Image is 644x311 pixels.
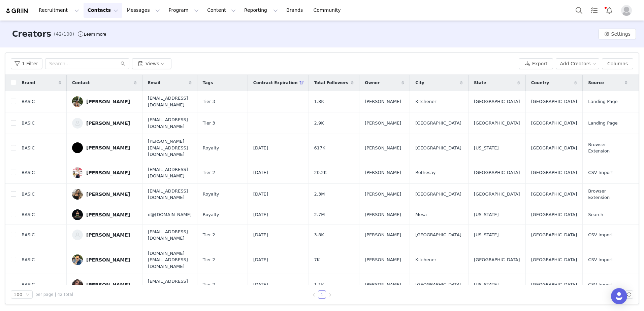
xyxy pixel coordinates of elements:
[240,3,282,18] button: Reporting
[22,232,35,238] span: BASIC
[310,3,348,18] a: Community
[365,120,401,127] span: [PERSON_NAME]
[531,169,577,176] span: [GEOGRAPHIC_DATA]
[148,229,192,242] span: [EMAIL_ADDRESS][DOMAIN_NAME]
[415,281,461,288] span: [GEOGRAPHIC_DATA]
[86,192,130,197] div: [PERSON_NAME]
[253,211,268,218] span: [DATE]
[318,291,326,298] a: 1
[12,28,51,40] h3: Creators
[11,58,42,69] button: 1 Filter
[72,118,83,129] img: 89d8f878-f9db-4b1c-b1dc-f32602b71488--s.jpg
[86,170,130,175] div: [PERSON_NAME]
[365,232,401,238] span: [PERSON_NAME]
[72,254,83,265] img: 488fcef5-48f3-4dce-8e1d-92045ca4b048.jpg
[365,211,401,218] span: [PERSON_NAME]
[314,191,325,198] span: 2.3M
[72,142,83,153] img: 990cae4d-4e6f-46f0-b1f0-9b08fc4d4011--s.jpg
[253,191,268,198] span: [DATE]
[35,291,73,298] span: per page | 42 total
[203,211,219,218] span: Royalty
[415,232,461,238] span: [GEOGRAPHIC_DATA]
[587,3,602,18] a: Tasks
[72,167,83,178] img: ff9653ef-7f6a-4dd4-81ba-f56c5e367e0d.jpg
[314,169,327,176] span: 20.2K
[86,145,130,150] div: [PERSON_NAME]
[203,98,215,105] span: Tier 3
[72,80,90,86] span: Contact
[588,211,603,218] span: Search
[22,120,35,127] span: BASIC
[72,279,83,290] img: 8c7e4d79-5c02-4f1e-bea1-39647301e13c.jpg
[72,189,83,200] img: 4850e43a-81c9-4e5c-a5c2-8d10fd95a690.jpg
[314,211,325,218] span: 2.7M
[5,8,29,14] img: grin logo
[314,98,324,105] span: 1.8K
[415,98,436,105] span: Kitchener
[365,256,401,263] span: [PERSON_NAME]
[531,232,577,238] span: [GEOGRAPHIC_DATA]
[22,256,35,263] span: BASIC
[72,230,83,240] img: 44eab876-56ac-48eb-9588-5bdeee7ee93c--s.jpg
[22,211,35,218] span: BASIC
[253,169,268,176] span: [DATE]
[45,58,129,69] input: Search...
[72,230,137,240] a: [PERSON_NAME]
[318,290,326,299] li: 1
[314,281,324,288] span: 1.1K
[314,80,349,86] span: Total Followers
[203,80,213,86] span: Tags
[22,80,35,86] span: Brand
[474,191,520,198] span: [GEOGRAPHIC_DATA]
[602,58,633,69] button: Columns
[531,80,549,86] span: Country
[474,120,520,127] span: [GEOGRAPHIC_DATA]
[415,191,461,198] span: [GEOGRAPHIC_DATA]
[72,118,137,129] a: [PERSON_NAME]
[474,80,486,86] span: State
[54,31,74,38] span: (42/100)
[365,281,401,288] span: [PERSON_NAME]
[253,256,268,263] span: [DATE]
[588,98,617,105] span: Landing Page
[617,5,639,16] button: Profile
[365,169,401,176] span: [PERSON_NAME]
[72,254,137,265] a: [PERSON_NAME]
[621,5,632,16] img: placeholder-profile.jpg
[556,58,600,69] button: Add Creators
[474,145,499,151] span: [US_STATE]
[164,3,203,18] button: Program
[588,80,604,86] span: Source
[474,211,499,218] span: [US_STATE]
[72,96,83,107] img: 49cb03a6-77b0-4ec5-9a7d-72a9c5f05f2d.jpg
[22,191,35,198] span: BASIC
[148,80,160,86] span: Email
[588,120,617,127] span: Landing Page
[26,292,30,297] i: icon: down
[148,278,192,291] span: [EMAIL_ADDRESS][DOMAIN_NAME]
[365,80,380,86] span: Owner
[203,281,215,288] span: Tier 2
[599,29,636,39] button: Settings
[72,189,137,200] a: [PERSON_NAME]
[415,145,461,151] span: [GEOGRAPHIC_DATA]
[588,169,613,176] span: CSV Import
[148,116,192,130] span: [EMAIL_ADDRESS][DOMAIN_NAME]
[203,169,215,176] span: Tier 2
[531,120,577,127] span: [GEOGRAPHIC_DATA]
[365,145,401,151] span: [PERSON_NAME]
[314,120,324,127] span: 2.9K
[148,250,192,270] span: [DOMAIN_NAME][EMAIL_ADDRESS][DOMAIN_NAME]
[531,256,577,263] span: [GEOGRAPHIC_DATA]
[588,188,627,201] span: Browser Extension
[72,209,137,220] a: [PERSON_NAME]
[84,3,122,18] button: Contacts
[415,211,427,218] span: Mesa
[253,281,268,288] span: [DATE]
[132,58,171,69] button: Views
[415,80,424,86] span: City
[121,61,125,66] i: icon: search
[203,145,219,151] span: Royalty
[148,211,192,218] span: d@[DOMAIN_NAME]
